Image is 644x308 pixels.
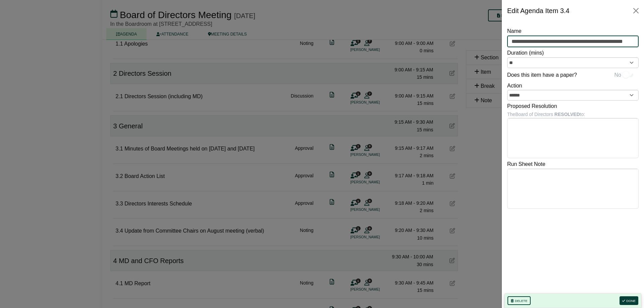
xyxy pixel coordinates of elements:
label: Does this item have a paper? [507,71,577,79]
label: Proposed Resolution [507,102,557,111]
label: Run Sheet Note [507,160,545,169]
button: Delete [507,296,531,305]
span: No [614,71,621,79]
label: Action [507,81,522,90]
button: Done [620,296,638,305]
div: The Board of Directors to: [507,111,639,118]
div: Edit Agenda Item 3.4 [507,5,570,16]
button: Close [631,5,641,16]
label: Duration (mins) [507,49,544,57]
b: RESOLVED [554,112,580,117]
label: Name [507,27,522,36]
